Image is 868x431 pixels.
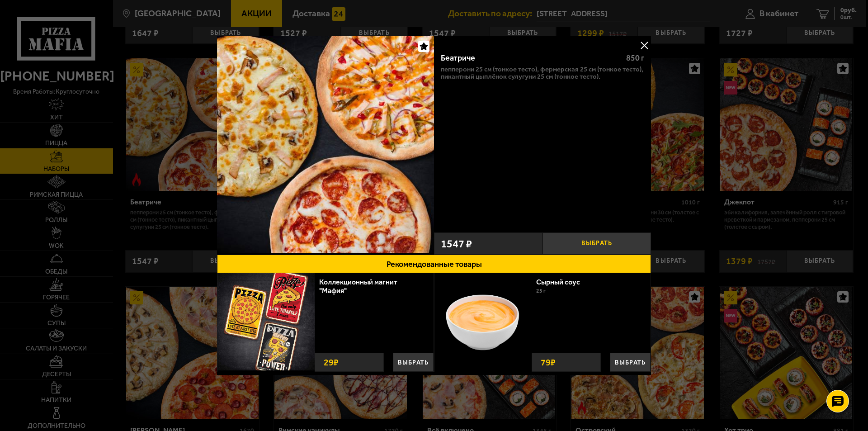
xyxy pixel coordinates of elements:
[542,232,651,255] button: Выбрать
[319,278,397,295] a: Коллекционный магнит "Мафия"
[538,353,558,371] strong: 79 ₽
[441,66,644,80] p: Пепперони 25 см (тонкое тесто), Фермерская 25 см (тонкое тесто), Пикантный цыплёнок сулугуни 25 с...
[217,255,651,273] button: Рекомендованные товары
[441,238,472,249] span: 1547 ₽
[536,288,546,294] span: 25 г
[217,36,434,253] img: Беатриче
[393,353,434,372] button: Выбрать
[536,278,589,286] a: Сырный соус
[610,353,651,372] button: Выбрать
[217,36,434,255] a: Беатриче
[626,53,644,63] span: 850 г
[321,353,341,371] strong: 29 ₽
[441,53,618,63] div: Беатриче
